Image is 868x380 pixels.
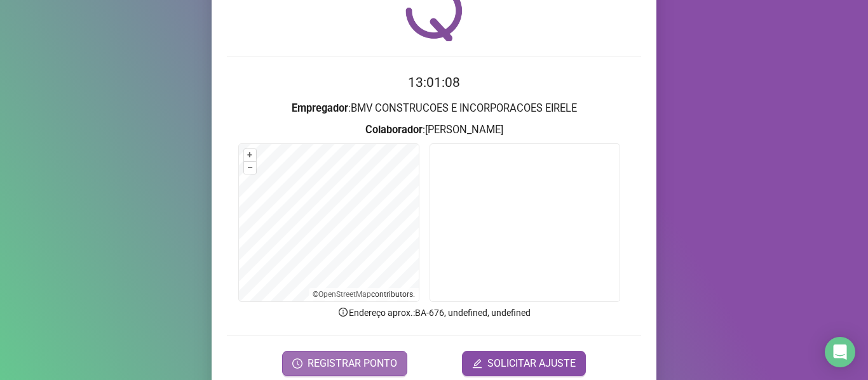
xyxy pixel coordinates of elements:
strong: Colaborador [365,124,423,136]
li: © contributors. [313,290,415,299]
button: – [244,162,256,174]
h3: : BMV CONSTRUCOES E INCORPORACOES EIRELE [227,100,641,117]
a: OpenStreetMap [318,290,371,299]
button: REGISTRAR PONTO [282,351,407,376]
div: Open Intercom Messenger [825,337,855,367]
button: + [244,149,256,161]
span: clock-circle [292,358,302,369]
span: REGISTRAR PONTO [308,356,397,371]
strong: Empregador [292,102,348,114]
span: info-circle [337,306,349,318]
time: 13:01:08 [408,75,460,90]
span: SOLICITAR AJUSTE [487,356,576,371]
button: editSOLICITAR AJUSTE [462,351,586,376]
p: Endereço aprox. : BA-676, undefined, undefined [227,306,641,320]
span: edit [472,358,482,369]
h3: : [PERSON_NAME] [227,122,641,138]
